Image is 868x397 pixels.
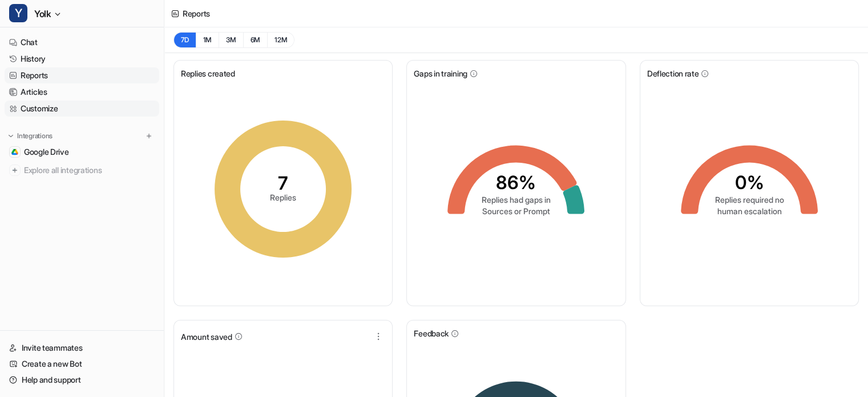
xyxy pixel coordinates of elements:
[5,162,159,178] a: Explore all integrations
[34,6,51,22] span: Yolk
[24,161,155,179] span: Explore all integrations
[5,67,159,83] a: Reports
[173,32,196,48] button: 7D
[5,356,159,372] a: Create a new Bot
[482,194,551,204] tspan: Replies had gaps in
[5,340,159,356] a: Invite teammates
[5,101,159,117] a: Customize
[278,172,288,194] tspan: 7
[5,34,159,50] a: Chat
[717,206,781,215] tspan: human escalation
[5,51,159,67] a: History
[5,372,159,388] a: Help and support
[482,206,550,215] tspan: Sources or Prompt
[714,194,784,204] tspan: Replies required no
[414,327,449,339] span: Feedback
[7,132,15,140] img: expand menu
[145,132,153,140] img: menu_add.svg
[414,67,467,79] span: Gaps in training
[5,144,159,160] a: Google DriveGoogle Drive
[734,171,764,194] tspan: 0%
[183,7,210,19] div: Reports
[496,171,536,194] tspan: 86%
[17,131,53,141] p: Integrations
[181,67,235,79] span: Replies created
[219,32,243,48] button: 3M
[11,149,18,155] img: Google Drive
[9,165,21,176] img: explore all integrations
[270,193,296,202] tspan: Replies
[243,32,268,48] button: 6M
[24,146,69,158] span: Google Drive
[9,4,27,22] span: Y
[5,84,159,100] a: Articles
[267,32,294,48] button: 12M
[196,32,219,48] button: 1M
[647,67,699,79] span: Deflection rate
[5,130,56,142] button: Integrations
[181,331,232,343] span: Amount saved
